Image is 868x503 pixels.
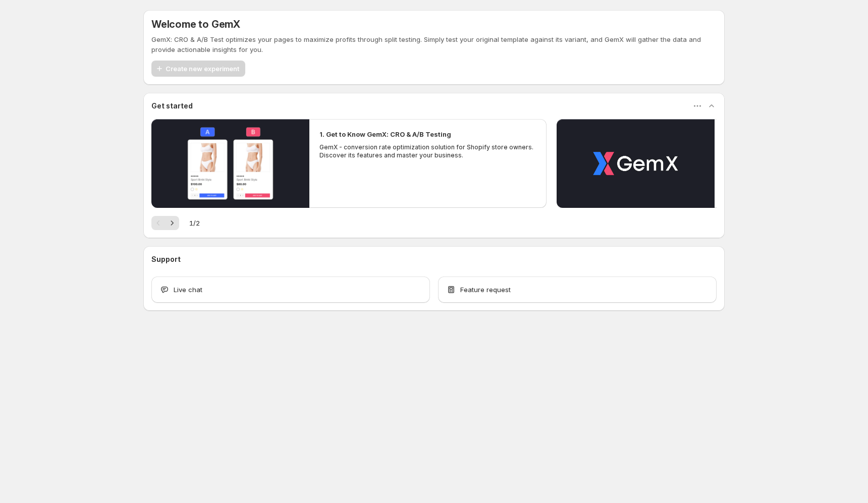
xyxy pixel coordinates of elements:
span: Feature request [460,285,511,295]
h2: 1. Get to Know GemX: CRO & A/B Testing [319,129,451,139]
span: Live chat [174,285,202,295]
h3: Support [151,254,181,264]
nav: Pagination [151,216,179,230]
button: Play video [151,119,309,208]
span: 1 / 2 [189,218,200,228]
button: Play video [557,119,715,208]
h3: Get started [151,101,193,111]
h5: Welcome to GemX [151,18,240,30]
p: GemX: CRO & A/B Test optimizes your pages to maximize profits through split testing. Simply test ... [151,34,717,54]
p: GemX - conversion rate optimization solution for Shopify store owners. Discover its features and ... [319,143,536,159]
button: Next [165,216,179,230]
